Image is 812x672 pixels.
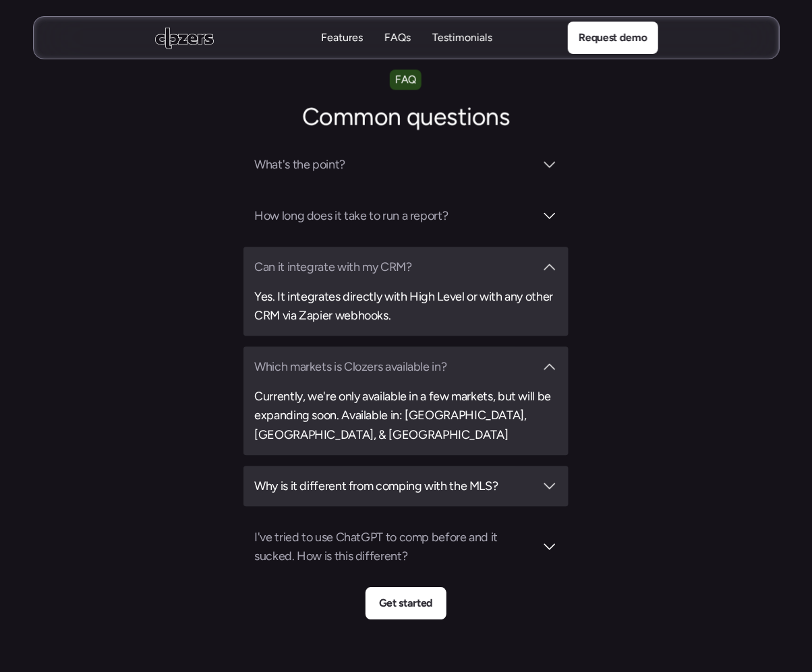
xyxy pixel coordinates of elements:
[254,257,535,276] h3: Can it integrate with my CRM?
[254,357,535,376] h3: Which markets is Clozers available in?
[320,30,362,46] a: FeaturesFeatures
[254,387,558,444] h3: Currently, we're only available in a few markets, but will be expanding soon. Available in: [GEOG...
[432,30,492,45] p: Testimonials
[395,71,416,88] p: FAQ
[579,29,647,47] p: Request demo
[177,100,635,133] h2: Common questions
[320,45,362,60] p: Features
[432,30,492,46] a: TestimonialsTestimonials
[384,30,410,46] a: FAQsFAQs
[254,287,558,325] h3: Yes. It integrates directly with High Level or with any other CRM via Zapier webhooks.
[432,45,492,60] p: Testimonials
[254,206,535,225] h3: How long does it take to run a report?
[384,45,410,60] p: FAQs
[320,30,362,45] p: Features
[254,477,535,495] h3: Why is it different from comping with the MLS?
[568,22,658,54] a: Request demo
[379,594,433,612] p: Get started
[254,528,535,566] h3: I've tried to use ChatGPT to comp before and it sucked. How is this different?
[366,587,446,619] a: Get started
[384,30,410,45] p: FAQs
[254,155,535,174] h3: What's the point?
